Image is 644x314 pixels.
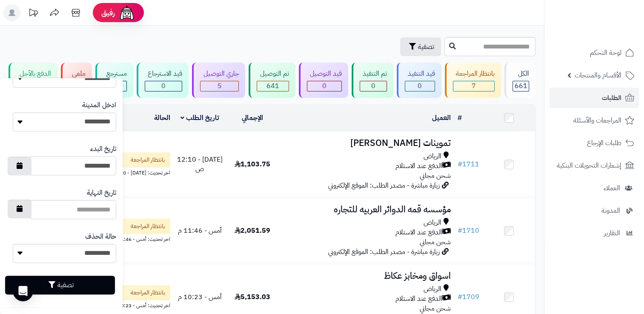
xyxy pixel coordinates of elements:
[457,226,462,236] span: #
[90,144,116,154] label: تاريخ البدء
[587,137,621,149] span: طلبات الإرجاع
[550,155,639,176] a: إشعارات التحويلات البنكية
[101,8,115,18] span: رفيق
[443,63,503,98] a: بانتظار المراجعة 7
[423,218,441,228] span: الرياض
[17,69,51,79] div: الدفع بالآجل
[457,113,461,123] a: #
[257,81,288,91] div: 641
[69,69,86,79] div: ملغي
[550,88,639,108] a: الطلبات
[395,228,442,237] span: الدفع عند الاستلام
[200,81,238,91] div: 5
[178,292,222,302] span: أمس - 10:23 م
[200,69,239,79] div: جاري التوصيل
[550,223,639,243] a: التقارير
[557,160,621,171] span: إشعارات التحويلات البنكية
[23,4,44,23] a: تحديثات المنصة
[418,81,422,91] span: 0
[360,69,387,79] div: تم التنفيذ
[405,81,435,91] div: 0
[247,63,297,98] a: تم التوصيل 641
[550,133,639,153] a: طلبات الإرجاع
[575,69,621,81] span: الأقسام والمنتجات
[457,292,479,302] a: #1709
[82,100,116,110] label: ادخل المدينة
[453,81,494,91] div: 7
[550,200,639,221] a: المدونة
[282,271,451,281] h3: اسواق ومخابز عكاظ
[418,42,434,52] span: تصفية
[550,178,639,198] a: العملاء
[405,69,435,79] div: قيد التنفيذ
[457,226,479,236] a: #1710
[512,69,529,79] div: الكل
[177,154,223,174] span: [DATE] - 12:10 ص
[457,159,462,169] span: #
[135,63,190,98] a: قيد الاسترجاع 0
[503,63,537,98] a: الكل661
[180,113,219,123] a: تاريخ الطلب
[235,292,270,302] span: 5,153.03
[131,288,165,297] span: بانتظار المراجعة
[586,24,636,42] img: logo-2.png
[242,113,263,123] a: الإجمالي
[457,159,479,169] a: #1711
[145,69,182,79] div: قيد الاسترجاع
[322,81,326,91] span: 0
[94,63,135,98] a: مسترجع 6
[457,292,462,302] span: #
[131,156,165,164] span: بانتظار المراجعة
[13,281,33,301] div: Open Intercom Messenger
[282,205,451,214] h3: مؤسسه قمه الدوائر العربيه للتجاره
[87,188,116,198] label: تاريخ النهاية
[118,4,135,21] img: ai-face.png
[7,63,59,98] a: الدفع بالآجل 0
[307,69,342,79] div: قيد التوصيل
[145,81,182,91] div: 0
[419,171,450,181] span: شحن مجاني
[350,63,395,98] a: تم التنفيذ 0
[590,47,621,59] span: لوحة التحكم
[59,63,94,98] a: ملغي 2
[601,205,620,217] span: المدونة
[235,226,270,236] span: 2,051.59
[154,113,170,123] a: الحالة
[419,237,450,247] span: شحن مجاني
[550,110,639,131] a: المراجعات والأسئلة
[550,43,639,63] a: لوحة التحكم
[328,180,439,191] span: زيارة مباشرة - مصدر الطلب: الموقع الإلكتروني
[360,81,386,91] div: 0
[472,81,476,91] span: 7
[395,63,443,98] a: قيد التنفيذ 0
[602,92,621,104] span: الطلبات
[103,69,127,79] div: مسترجع
[604,182,620,194] span: العملاء
[371,81,375,91] span: 0
[395,294,442,304] span: الدفع عند الاستلام
[419,303,450,314] span: شحن مجاني
[395,161,442,171] span: الدفع عند الاستلام
[432,113,450,123] a: العميل
[423,284,441,294] span: الرياض
[178,226,222,236] span: أمس - 11:46 م
[218,81,222,91] span: 5
[604,227,620,239] span: التقارير
[282,138,451,148] h3: تموينات [PERSON_NAME]
[235,159,270,169] span: 1,103.75
[257,69,289,79] div: تم التوصيل
[307,81,341,91] div: 0
[573,114,621,126] span: المراجعات والأسئلة
[328,247,439,257] span: زيارة مباشرة - مصدر الطلب: الموقع الإلكتروني
[85,232,116,242] label: حالة الحذف
[297,63,350,98] a: قيد التوصيل 0
[131,222,165,231] span: بانتظار المراجعة
[400,37,441,56] button: تصفية
[161,81,166,91] span: 0
[190,63,247,98] a: جاري التوصيل 5
[453,69,495,79] div: بانتظار المراجعة
[514,81,527,91] span: 661
[5,276,115,294] button: تصفية
[423,151,441,161] span: الرياض
[266,81,279,91] span: 641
